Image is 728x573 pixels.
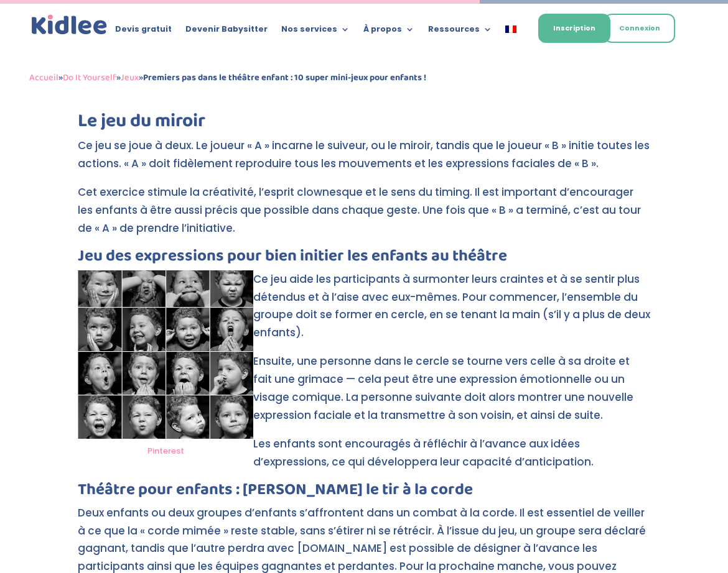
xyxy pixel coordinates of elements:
p: Cet exercice stimule la créativité, l’esprit clownesque et le sens du timing. Il est important d’... [78,183,650,248]
h3: Jeu des expressions pour bien initier les enfants au théâtre [78,248,650,270]
a: Do It Yourself [63,70,116,85]
img: Français [505,25,516,33]
a: Devenir Babysitter [185,25,268,39]
a: Ressources [428,25,492,39]
span: » » » [29,70,426,85]
img: logo_kidlee_bleu [29,12,110,37]
strong: Premiers pas dans le théâtre enfant : 10 super mini-jeux pour enfants ! [143,70,426,85]
p: Ensuite, une personne dans le cercle se tourne vers celle à sa droite et fait une grimace — cela ... [78,352,650,435]
a: Nos services [281,25,350,39]
a: Inscription [538,14,610,43]
a: Kidlee Logo [29,12,110,37]
p: Ce jeu se joue à deux. Le joueur « A » incarne le suiveur, ou le miroir, tandis que le joueur « B... [78,137,650,183]
h2: Le jeu du miroir [78,112,650,137]
a: Accueil [29,70,58,85]
p: Ce jeu aide les participants à surmonter leurs craintes et à se sentir plus détendus et à l’aise ... [78,270,650,353]
a: Connexion [604,14,675,43]
h3: Théâtre pour enfants : [PERSON_NAME] le tir à la corde [78,482,650,504]
a: Jeux [121,70,139,85]
a: À propos [363,25,414,39]
a: Devis gratuit [115,25,172,39]
p: Les enfants sont encouragés à réfléchir à l’avance aux idées d’expressions, ce qui développera le... [78,435,650,482]
img: Théâtre enfants : jeu des expressions, photo d'enfants [78,270,253,439]
a: Pinterest [147,445,184,457]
